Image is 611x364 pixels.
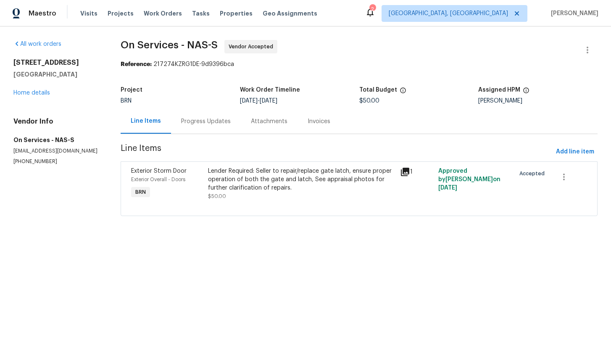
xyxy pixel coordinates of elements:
[121,87,142,93] h5: Project
[13,148,100,155] p: [EMAIL_ADDRESS][DOMAIN_NAME]
[389,9,508,18] span: [GEOGRAPHIC_DATA], [GEOGRAPHIC_DATA]
[208,167,395,192] div: Lender Required: Seller to repair/replace gate latch, ensure proper operation of both the gate an...
[308,117,330,126] div: Invoices
[121,144,553,160] span: Line Items
[438,185,457,191] span: [DATE]
[131,177,185,182] span: Exterior Overall - Doors
[13,136,100,144] h5: On Services - NAS-S
[80,9,97,18] span: Visits
[208,194,226,199] span: $50.00
[369,5,375,13] div: 2
[478,87,520,93] h5: Assigned HPM
[478,98,598,104] div: [PERSON_NAME]
[229,42,277,51] span: Vendor Accepted
[263,9,317,18] span: Geo Assignments
[29,9,56,18] span: Maestro
[13,58,100,67] h2: [STREET_ADDRESS]
[523,87,529,98] span: The hpm assigned to this work order.
[13,41,61,47] a: All work orders
[121,98,132,104] span: BRN
[251,117,287,126] div: Attachments
[240,87,300,93] h5: Work Order Timeline
[519,169,548,178] span: Accepted
[359,98,379,104] span: $50.00
[556,147,594,157] span: Add line item
[438,168,500,191] span: Approved by [PERSON_NAME] on
[192,11,210,16] span: Tasks
[400,87,406,98] span: The total cost of line items that have been proposed by Opendoor. This sum includes line items th...
[131,117,161,125] div: Line Items
[13,117,100,126] h4: Vendor Info
[121,61,152,67] b: Reference:
[108,9,134,18] span: Projects
[132,188,149,196] span: BRN
[260,98,277,104] span: [DATE]
[131,168,187,174] span: Exterior Storm Door
[144,9,182,18] span: Work Orders
[240,98,258,104] span: [DATE]
[13,70,100,79] h5: [GEOGRAPHIC_DATA]
[121,40,218,50] span: On Services - NAS-S
[400,167,433,177] div: 1
[13,158,100,165] p: [PHONE_NUMBER]
[181,117,231,126] div: Progress Updates
[220,9,253,18] span: Properties
[121,60,598,69] div: 217274KZRG1DE-9d9396bca
[240,98,277,104] span: -
[548,9,598,18] span: [PERSON_NAME]
[13,90,50,96] a: Home details
[359,87,397,93] h5: Total Budget
[553,144,598,160] button: Add line item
